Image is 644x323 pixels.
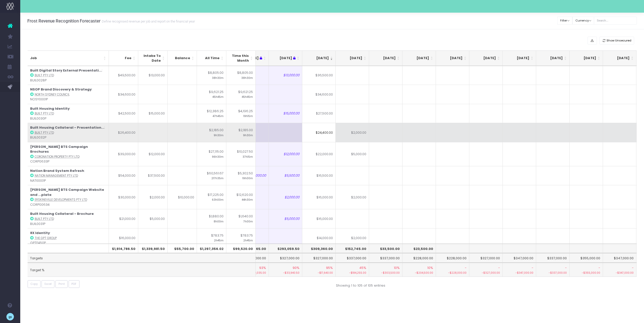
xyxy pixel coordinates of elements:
th: Apr 26: activate to sort column ascending [536,51,570,66]
button: PDF [69,280,79,288]
td: $347,000.00 [603,253,636,263]
span: - [632,265,634,270]
td: Target % [28,263,256,277]
button: Excel [42,280,54,288]
small: -$347,000.00 [606,270,634,275]
button: Print [55,280,68,288]
td: $327,000.00 [302,253,336,263]
abbr: Built Pty Ltd [35,217,54,221]
small: 38h30m [241,75,253,80]
small: 96h30m [212,154,224,159]
th: Jun 26: activate to sort column ascending [603,51,636,66]
th: $1,339,981.50 [138,244,168,253]
small: 19h00m [242,176,253,180]
td: : BUIL0032P [28,123,109,142]
td: $2,185.00 [226,123,256,142]
td: $39,000.00 [109,142,138,166]
td: $228,000.00 [402,253,436,263]
td: $42,500.00 [109,104,138,123]
td: $2,000.00 [336,185,369,209]
th: $33,500.00 [369,244,402,253]
td: $12,000.00 [138,142,168,166]
td: $2,000.00 [336,123,369,142]
td: $34,600.00 [302,85,336,104]
strong: Built Housing Collateral - Brochure [30,211,94,216]
td: $783.75 [197,228,226,247]
small: 63h00m [212,197,224,202]
button: Copy [28,280,41,288]
td: $5,000.00 [269,209,302,228]
span: 93% [259,265,266,270]
small: -$327,000.00 [472,270,500,275]
span: 45% [359,265,366,270]
td: $5,500.00 [269,166,302,185]
td: $16,500.00 [302,166,336,185]
td: $1,880.00 [197,209,226,228]
small: Define recognised revenue per job and report on the financial year [100,18,195,24]
small: 9h30m [243,133,253,137]
td: $5,000.00 [138,209,168,228]
small: 8h00m [214,219,224,223]
button: Filter [557,17,573,25]
td: $16,000.00 [302,185,336,209]
td: Targets [28,253,256,263]
td: : BUIL0030P [28,104,109,123]
td: $27,115.00 [197,142,226,166]
td: $54,000.00 [109,166,138,185]
span: - [532,265,533,270]
td: $1,640.00 [226,209,256,228]
td: : BUIL0028P [28,66,109,85]
th: Nov 25: activate to sort column ascending [369,51,402,66]
abbr: Nation Management Pty Ltd [35,174,78,178]
abbr: Erskineville Developments Pty Ltd [35,198,87,202]
th: Oct 25: activate to sort column ascending [336,51,369,66]
th: Job: activate to sort column ascending [28,51,109,66]
small: 217h35m [211,176,224,180]
td: $2,000.00 [336,228,369,247]
td: $10,027.50 [226,142,256,166]
td: $2,000.00 [269,185,302,209]
td: $49,500.00 [109,66,138,85]
th: $55,700.00 [168,244,197,253]
th: $1,914,786.50 [109,244,138,253]
td: $13,000.00 [138,66,168,85]
span: - [565,265,567,270]
td: : BUIL0031P [28,209,109,228]
td: $37,500.00 [138,166,168,185]
th: Balance: activate to sort column ascending [168,51,197,66]
abbr: Coronation Property Pty Ltd [35,155,79,159]
strong: [PERSON_NAME] BTS Campaign Brochures [30,144,88,154]
span: - [498,265,500,270]
strong: Built Digital Story External Presentati... [30,68,102,73]
th: $293,059.50 [269,244,302,253]
td: $337,000.00 [369,253,402,263]
td: $16,000.00 [302,209,336,228]
td: $27,500.00 [302,104,336,123]
th: Aug 25 : activate to sort column ascending [269,51,302,66]
strong: 8X Identity [30,230,50,235]
td: $2,185.00 [197,123,226,142]
td: $15,000.00 [269,104,302,123]
strong: [PERSON_NAME] BTS Campaign Website and ...plate [30,187,104,197]
span: 95% [326,265,333,270]
td: $8,805.00 [197,66,226,85]
small: -$228,000.00 [438,270,467,275]
td: $783.75 [226,228,256,247]
td: $21,000.00 [109,209,138,228]
abbr: Built Pty Ltd [35,131,54,135]
span: - [465,265,467,270]
td: $5,000.00 [336,142,369,166]
th: Intake To Date: activate to sort column ascending [138,51,168,66]
small: -$204,500.00 [405,270,433,275]
small: -$17,640.00 [305,270,333,275]
td: $17,225.00 [197,185,226,209]
th: $23,500.00 [402,244,436,253]
td: $4,196.25 [226,104,256,123]
div: Showing 1 to 105 of 105 entries [336,280,385,288]
span: - [598,265,600,270]
span: 10% [394,265,400,270]
td: $327,000.00 [469,253,503,263]
span: Print [58,282,65,286]
td: $34,600.00 [109,85,138,104]
td: : CORP0633P [28,142,109,166]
